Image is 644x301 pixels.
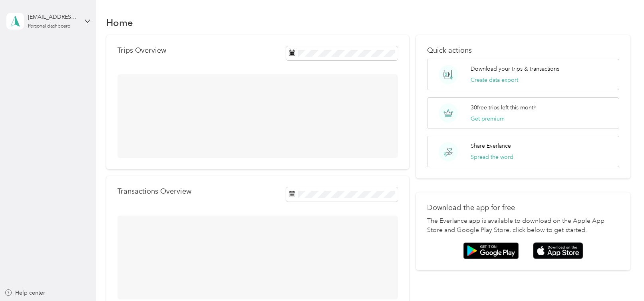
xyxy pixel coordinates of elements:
[28,24,71,29] div: Personal dashboard
[4,289,45,297] button: Help center
[599,256,644,301] iframe: Everlance-gr Chat Button Frame
[533,242,583,259] img: App store
[427,46,619,55] p: Quick actions
[471,153,513,161] button: Spread the word
[471,65,559,73] p: Download your trips & transactions
[117,187,191,196] p: Transactions Overview
[427,204,619,212] p: Download the app for free
[471,103,537,112] p: 30 free trips left this month
[471,142,511,150] p: Share Everlance
[117,46,166,55] p: Trips Overview
[427,216,619,236] p: The Everlance app is available to download on the Apple App Store and Google Play Store, click be...
[463,242,519,259] img: Google play
[471,76,518,84] button: Create data export
[28,13,78,21] div: [EMAIL_ADDRESS][DOMAIN_NAME]
[106,18,133,27] h1: Home
[471,115,505,123] button: Get premium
